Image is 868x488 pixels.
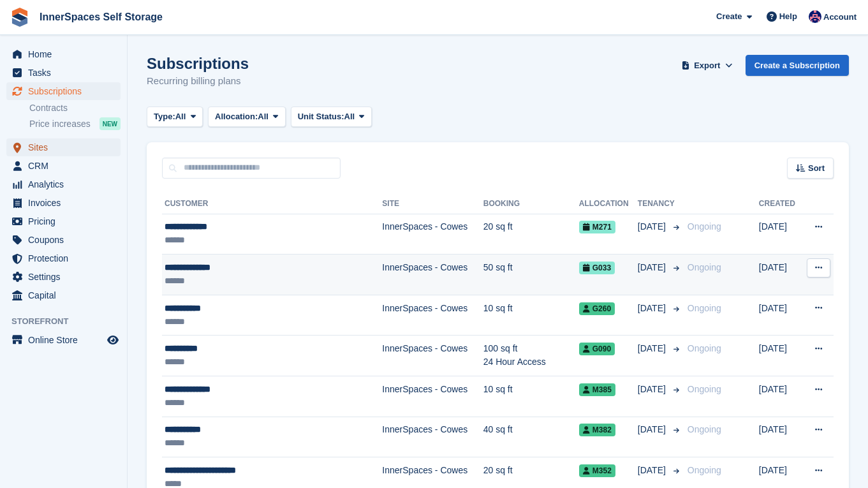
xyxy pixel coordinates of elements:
span: All [344,110,355,123]
a: menu [6,286,121,304]
span: Sort [808,162,825,175]
span: Settings [28,268,105,286]
span: Export [694,59,720,72]
span: [DATE] [638,383,668,396]
span: All [258,110,268,123]
a: menu [6,64,121,82]
span: Storefront [11,315,127,328]
td: 10 sq ft [483,376,579,417]
button: Allocation: All [208,107,286,128]
td: 40 sq ft [483,417,579,457]
td: [DATE] [759,295,802,336]
a: menu [6,231,121,249]
td: InnerSpaces - Cowes [382,376,483,417]
a: Create a Subscription [746,55,849,76]
button: Type: All [147,107,203,128]
span: G090 [579,343,615,355]
button: Unit Status: All [291,107,372,128]
span: Ongoing [688,424,721,434]
span: [DATE] [638,261,668,274]
span: Allocation: [215,110,258,123]
span: Help [779,10,797,23]
th: Allocation [579,194,638,214]
span: Ongoing [688,262,721,272]
a: InnerSpaces Self Storage [34,6,168,27]
a: menu [6,45,121,63]
button: Export [679,55,735,76]
span: Price increases [29,118,91,130]
span: G260 [579,302,615,315]
a: menu [6,157,121,175]
span: All [175,110,186,123]
a: menu [6,82,121,100]
a: Preview store [105,332,121,348]
td: InnerSpaces - Cowes [382,214,483,255]
a: menu [6,268,121,286]
span: M385 [579,383,615,396]
span: Ongoing [688,343,721,353]
span: Ongoing [688,221,721,232]
span: [DATE] [638,302,668,315]
td: 50 sq ft [483,255,579,295]
span: Ongoing [688,384,721,394]
td: InnerSpaces - Cowes [382,295,483,336]
span: Ongoing [688,465,721,475]
span: CRM [28,157,105,175]
td: 10 sq ft [483,295,579,336]
span: Pricing [28,212,105,230]
span: Ongoing [688,303,721,313]
th: Created [759,194,802,214]
span: Capital [28,286,105,304]
th: Customer [162,194,382,214]
a: menu [6,194,121,212]
a: menu [6,212,121,230]
span: Type: [154,110,175,123]
span: [DATE] [638,342,668,355]
span: Analytics [28,175,105,193]
span: [DATE] [638,464,668,477]
img: Dominic Hampson [809,10,821,23]
td: [DATE] [759,376,802,417]
span: M352 [579,464,615,477]
span: Unit Status: [298,110,344,123]
span: G033 [579,262,615,274]
span: Online Store [28,331,105,349]
td: 20 sq ft [483,214,579,255]
span: M382 [579,424,615,436]
td: 100 sq ft 24 Hour Access [483,336,579,376]
td: [DATE] [759,417,802,457]
h1: Subscriptions [147,55,249,72]
a: menu [6,331,121,349]
a: menu [6,249,121,267]
a: Price increases NEW [29,117,121,131]
span: Create [716,10,742,23]
span: Coupons [28,231,105,249]
span: Sites [28,138,105,156]
a: Contracts [29,102,121,114]
span: Home [28,45,105,63]
td: [DATE] [759,214,802,255]
th: Tenancy [638,194,682,214]
th: Booking [483,194,579,214]
span: Invoices [28,194,105,212]
span: Protection [28,249,105,267]
span: [DATE] [638,220,668,233]
td: [DATE] [759,336,802,376]
span: Tasks [28,64,105,82]
a: menu [6,138,121,156]
span: M271 [579,221,615,233]
span: Subscriptions [28,82,105,100]
th: Site [382,194,483,214]
span: Account [823,11,857,24]
td: InnerSpaces - Cowes [382,336,483,376]
td: [DATE] [759,255,802,295]
td: InnerSpaces - Cowes [382,255,483,295]
a: menu [6,175,121,193]
td: InnerSpaces - Cowes [382,417,483,457]
img: stora-icon-8386f47178a22dfd0bd8f6a31ec36ba5ce8667c1dd55bd0f319d3a0aa187defe.svg [10,8,29,27]
span: [DATE] [638,423,668,436]
div: NEW [99,117,121,130]
p: Recurring billing plans [147,74,249,89]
